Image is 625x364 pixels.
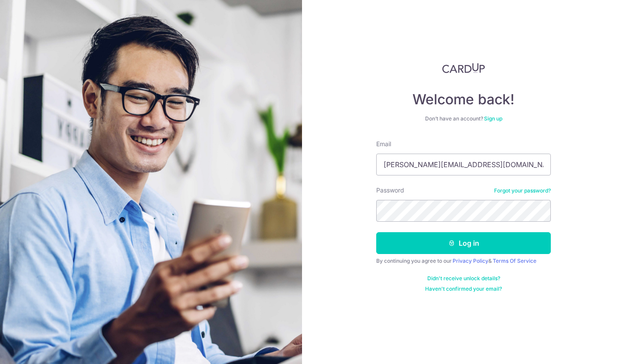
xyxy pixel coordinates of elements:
[376,258,551,264] div: By continuing you agree to our &
[376,186,404,195] label: Password
[427,275,500,282] a: Didn't receive unlock details?
[376,115,551,122] div: Don’t have an account?
[376,154,551,175] input: Enter your Email
[453,258,488,264] a: Privacy Policy
[493,258,536,264] a: Terms Of Service
[425,285,502,292] a: Haven't confirmed your email?
[376,140,391,148] label: Email
[376,232,551,254] button: Log in
[494,187,551,194] a: Forgot your password?
[484,115,502,122] a: Sign up
[442,63,485,73] img: CardUp Logo
[376,91,551,108] h4: Welcome back!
